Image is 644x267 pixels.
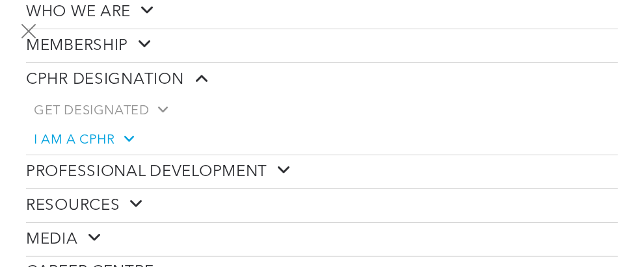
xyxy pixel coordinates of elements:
[26,29,618,62] a: MEMBERSHIP
[26,189,618,222] a: RESOURCES
[34,103,167,119] span: GET DESIGNATED
[26,223,618,256] a: MEDIA
[26,155,618,188] a: PROFESSIONAL DEVELOPMENT
[12,14,46,48] button: menu
[26,125,618,155] a: I AM A CPHR
[26,63,618,96] a: CPHR DESIGNATION
[26,70,208,90] span: CPHR DESIGNATION
[34,132,133,148] span: I AM A CPHR
[26,96,618,125] a: GET DESIGNATED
